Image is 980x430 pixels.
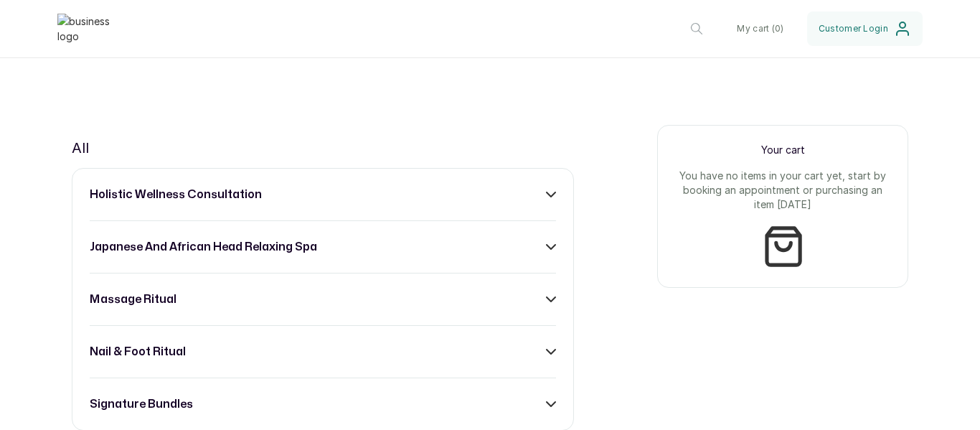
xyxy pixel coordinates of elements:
[725,11,795,46] button: My cart (0)
[675,143,890,157] p: Your cart
[90,343,186,360] h3: nail & foot ritual
[57,14,115,44] img: business logo
[72,136,89,159] p: All
[90,238,317,256] h3: japanese and african head relaxing spa
[807,11,923,46] button: Customer Login
[90,396,193,413] h3: signature bundles
[90,186,262,203] h3: holistic wellness consultation
[90,291,176,308] h3: massage ritual
[675,169,890,212] p: You have no items in your cart yet, start by booking an appointment or purchasing an item [DATE]
[819,23,888,34] span: Customer Login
